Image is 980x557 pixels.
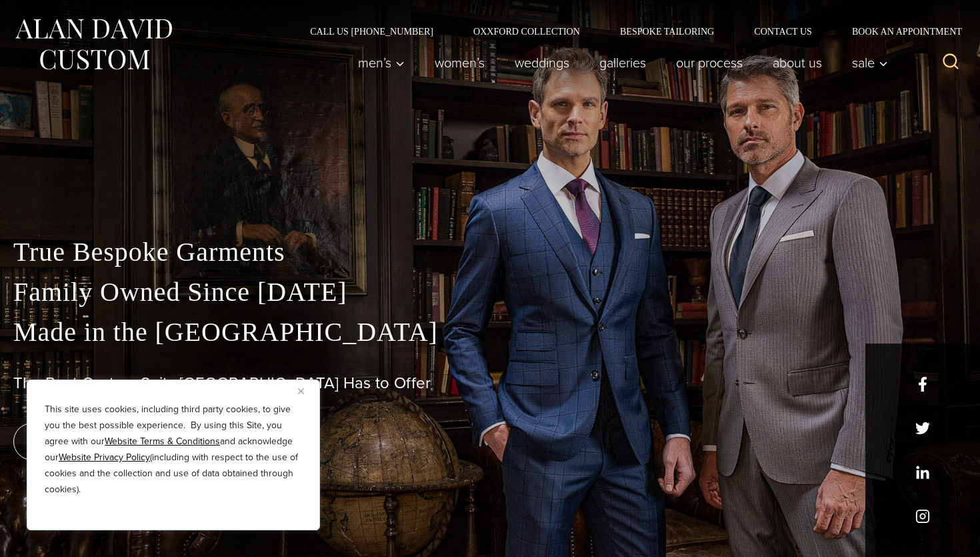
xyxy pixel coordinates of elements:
[45,402,302,498] p: This site uses cookies, including third party cookies, to give you the best possible experience. ...
[832,27,967,36] a: Book an Appointment
[298,388,304,394] img: Close
[343,49,895,76] nav: Primary Navigation
[59,450,150,464] a: Website Privacy Policy
[734,27,832,36] a: Contact Us
[105,434,220,448] a: Website Terms & Conditions
[13,423,200,460] a: book an appointment
[290,27,453,36] a: Call Us [PHONE_NUMBER]
[852,56,888,69] span: Sale
[358,56,405,69] span: Men’s
[290,27,967,36] nav: Secondary Navigation
[585,49,661,76] a: Galleries
[758,49,837,76] a: About Us
[13,374,967,393] h1: The Best Custom Suits [GEOGRAPHIC_DATA] Has to Offer
[298,383,314,399] button: Close
[600,27,734,36] a: Bespoke Tailoring
[420,49,500,76] a: Women’s
[453,27,600,36] a: Oxxford Collection
[935,47,967,79] button: View Search Form
[13,15,173,74] img: Alan David Custom
[500,49,585,76] a: weddings
[13,232,967,352] p: True Bespoke Garments Family Owned Since [DATE] Made in the [GEOGRAPHIC_DATA]
[661,49,758,76] a: Our Process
